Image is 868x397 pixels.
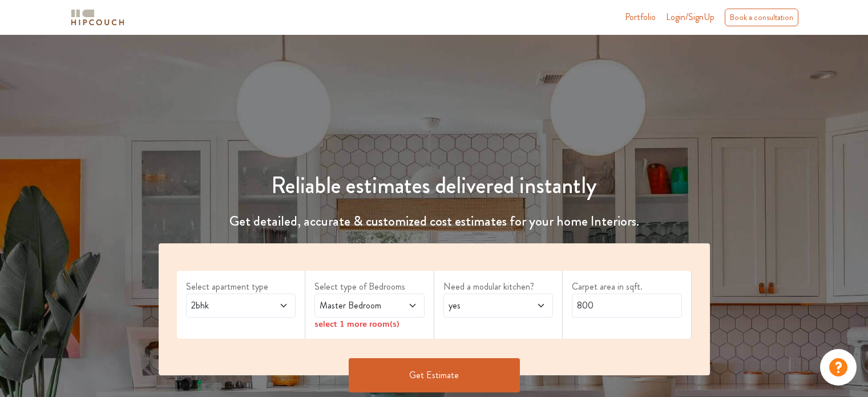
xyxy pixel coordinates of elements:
[349,358,520,392] button: Get Estimate
[317,299,392,312] span: Master Bedroom
[725,9,798,26] div: Book a consultation
[625,10,656,24] a: Portfolio
[69,7,126,27] img: logo-horizontal.svg
[572,280,682,294] label: Carpet area in sqft.
[69,5,126,30] span: logo-horizontal.svg
[446,299,521,312] span: yes
[186,280,296,294] label: Select apartment type
[314,280,425,294] label: Select type of Bedrooms
[152,172,717,199] h1: Reliable estimates delivered instantly
[152,213,717,230] h4: Get detailed, accurate & customized cost estimates for your home Interiors.
[443,280,554,294] label: Need a modular kitchen?
[666,10,714,23] span: Login/SignUp
[189,299,264,312] span: 2bhk
[314,318,425,330] div: select 1 more room(s)
[572,294,682,318] input: Enter area sqft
